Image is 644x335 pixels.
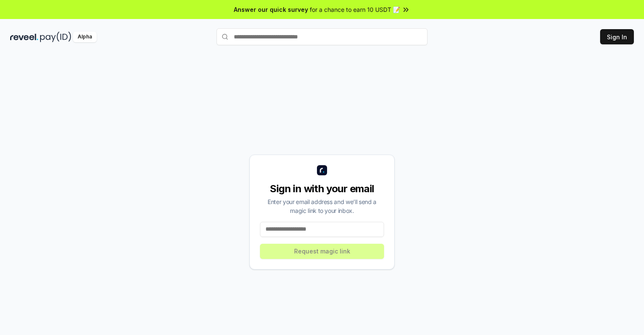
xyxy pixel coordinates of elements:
[260,182,384,196] div: Sign in with your email
[310,5,400,14] span: for a chance to earn 10 USDT 📝
[40,32,71,42] img: pay_id
[600,29,634,44] button: Sign In
[234,5,308,14] span: Answer our quick survey
[73,32,97,42] div: Alpha
[317,165,327,175] img: logo_small
[10,32,38,42] img: reveel_dark
[260,197,384,215] div: Enter your email address and we’ll send a magic link to your inbox.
